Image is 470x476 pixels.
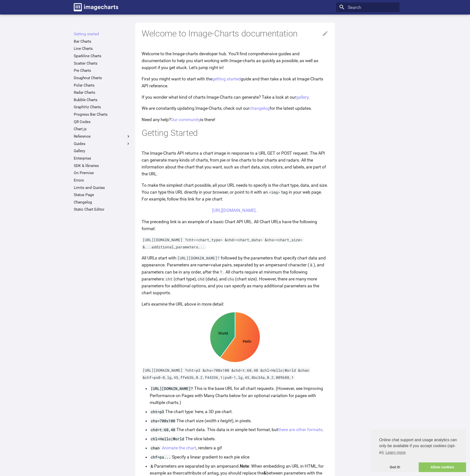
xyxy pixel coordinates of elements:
code: [URL][DOMAIN_NAME]? [176,256,221,260]
code: [URL][DOMAIN_NAME]? [150,386,194,391]
code: [URL][DOMAIN_NAME] ?cht=<chart_type> &chd=<chart_data> &chs=<chart_size> &...additional_parameter... [142,237,304,249]
a: allow cookies [419,462,466,472]
p: First you might want to start with the guide and then take a look at Image-Charts API reference. [142,75,328,89]
em: width x height [206,418,232,423]
a: Our community [171,117,200,122]
a: gallery [296,95,308,100]
span: Online chat support and usage analytics can only be available if you accept cookies (opt-in). [379,437,458,456]
input: Search [336,2,399,12]
code: chf=ps... [150,455,172,459]
code: ? [219,270,223,275]
p: The Image-Charts API returns a chart image in response to a URL GET or POST request. The API can ... [142,150,328,178]
a: Line Charts [74,46,131,51]
a: Doughnut Charts [74,75,131,80]
a: Bubble Charts [74,97,131,102]
a: SDK & libraries [74,163,131,168]
code: & [309,262,314,267]
a: Gallery [74,148,131,153]
a: Progress Bar Charts [74,112,131,117]
div: cookieconsent [371,429,466,472]
strong: & [263,471,266,476]
p: To make the simplest chart possible, all your URL needs to specify is the chart type, data, and s... [142,182,328,202]
p: If you wonder what kind of charts Image-Charts can generate? Take a look at our . [142,94,328,101]
a: Pie Charts [74,68,131,73]
img: logo [74,3,118,11]
code: chd [197,276,206,281]
p: Need any help? is there! [142,116,328,123]
h1: Welcome to Image-Charts documentation [142,28,328,39]
a: Animate the chart [162,445,196,450]
code: cht [165,276,174,281]
a: Radar Charts [74,90,131,95]
li: This is the base URL for all chart requests. (However, see Improving Performance on Pages with Ma... [150,385,328,406]
li: Specify a linear gradient to each pie slice [150,454,328,460]
em: src [179,471,185,476]
code: chs=700x100 [150,418,176,423]
code: chd=t:60,40 [150,427,176,432]
a: On Premise [74,170,131,175]
a: Polar Charts [74,83,131,88]
a: changelog [249,106,270,111]
a: QR Codes [74,119,131,124]
li: The chart data. This data is in simple text format, but . [150,426,328,433]
code: <img> [268,190,281,195]
a: dismiss cookie message [371,462,419,472]
h1: Getting Started [142,128,328,139]
p: Welcome to the Image-charts developer hub. You'll find comprehensive guides and documentation to ... [142,50,328,71]
strong: Note [240,464,249,469]
a: Bar Charts [74,39,131,44]
a: getting started [212,76,241,81]
label: Reference [74,134,131,139]
code: cht=p3 [150,409,165,414]
a: Scatter Charts [74,61,131,66]
li: The chart type: here, a 3D pie chart. [150,408,328,415]
a: [URL][DOMAIN_NAME].. [212,208,258,213]
code: & [150,464,154,469]
code: [URL][DOMAIN_NAME] ?cht=p3 &chs=700x100 &chd=t:60,40 &chl=Hello|World &chan &chf=ps0-0,lg,45,ffeb... [142,368,310,380]
label: Guides [74,141,131,146]
a: Limits and Quotas [74,185,131,190]
a: Sparkline Charts [74,54,131,58]
a: learn more about cookies [385,449,406,456]
li: , renders a gif [150,444,328,451]
a: Errors [74,178,131,183]
code: chl=Hello|World [150,436,185,441]
p: All URLs start with followed by the parameters that specify chart data and appearance. Parameters... [142,255,328,296]
li: The slice labels. [150,435,328,442]
a: Changelog [74,200,131,205]
p: We are constantly updating Image-Charts, check out our for the latest updates. [142,105,328,112]
code: chs [226,276,235,281]
a: Getting started [74,32,131,37]
a: Status Page [74,192,131,197]
a: Chart.js [74,127,131,131]
code: chan [150,445,161,450]
p: Let's examine the URL above in more detail: [142,301,328,308]
a: Static Chart Editor [74,207,131,212]
img: chart [142,312,328,362]
a: Enterprise [74,156,131,161]
a: GraphViz Charts [74,105,131,110]
li: The chart size ( ), in pixels. [150,417,328,424]
a: Image-Charts documentation [72,1,120,13]
p: The preceding link is an example of a basic Chart API URL. All Chart URLs have the following format: [142,218,328,232]
a: there are other formats [278,427,322,432]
